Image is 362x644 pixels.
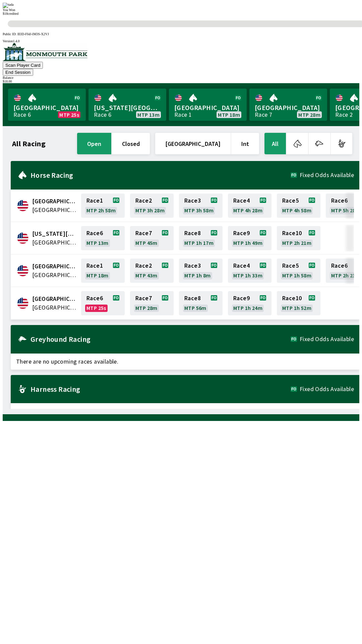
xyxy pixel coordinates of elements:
span: United States [32,206,77,214]
span: Race 3 [184,198,201,203]
h2: Horse Racing [31,172,291,178]
span: MTP 45m [135,240,158,246]
span: Race 5 [282,263,299,268]
span: Race 9 [233,230,250,236]
div: Version 1.4.0 [3,39,359,43]
span: MTP 3h 28m [135,208,165,213]
span: MTP 28m [298,112,320,117]
span: IEID-FI4J-IM3S-X2VJ [17,32,49,36]
span: Race 6 [86,296,103,301]
button: [GEOGRAPHIC_DATA] [155,133,231,154]
a: [US_STATE][GEOGRAPHIC_DATA]Race 6MTP 13m [88,89,166,121]
span: Race 7 [135,296,152,301]
div: You Won [3,8,359,12]
span: Fixed Odds Available [300,336,354,342]
span: [GEOGRAPHIC_DATA] [255,103,322,112]
span: There are no upcoming races available. [11,403,359,419]
a: Race8MTP 1h 17m [179,226,223,250]
span: Canterbury Park [32,197,77,206]
span: MTP 2h 21m [282,240,311,246]
span: Race 6 [331,263,348,268]
a: Race1MTP 18m [81,259,125,283]
button: End Session [3,69,33,76]
a: Race9MTP 1h 49m [228,226,271,250]
span: United States [32,238,77,247]
div: Public ID: [3,32,359,36]
span: Race 8 [184,230,201,236]
div: Balance [3,76,359,79]
span: Delaware Park [32,229,77,238]
span: MTP 1h 33m [233,273,262,278]
span: [GEOGRAPHIC_DATA] [174,103,241,112]
a: Race7MTP 28m [130,291,174,315]
h1: All Racing [12,141,46,146]
span: Race 2 [135,263,152,268]
div: Race 2 [335,112,353,117]
img: venue logo [3,43,87,61]
span: MTP 25s [59,112,79,117]
span: [GEOGRAPHIC_DATA] [13,103,80,112]
span: Race 10 [282,230,302,236]
span: Race 1 [86,263,103,268]
div: $ 18.00 [3,79,359,83]
a: Race8MTP 56m [179,291,223,315]
span: MTP 1h 17m [184,240,214,246]
span: MTP 3h 58m [184,208,214,213]
div: Race 1 [174,112,192,117]
a: Race6MTP 25s [81,291,125,315]
a: Race4MTP 1h 33m [228,259,271,283]
span: MTP 2h 23m [331,273,360,278]
span: Monmouth Park [32,294,77,303]
span: Race 6 [86,230,103,236]
span: Race 9 [233,296,250,301]
span: There are no upcoming races available. [11,354,359,370]
a: Race7MTP 45m [130,226,174,250]
span: MTP 13m [86,240,109,246]
a: [GEOGRAPHIC_DATA]Race 6MTP 25s [8,89,86,121]
div: Race 7 [255,112,272,117]
span: MTP 1h 52m [282,305,311,311]
div: Race 6 [13,112,31,117]
span: Race 7 [135,230,152,236]
h2: Greyhound Racing [31,336,291,342]
span: Race 1 [86,198,103,203]
span: Fairmount Park [32,262,77,271]
a: Race5MTP 1h 58m [277,259,320,283]
span: Race 8 [184,296,201,301]
span: MTP 13m [137,112,160,117]
span: Fixed Odds Available [300,172,354,178]
a: Race5MTP 4h 58m [277,194,320,218]
span: Race 2 [135,198,152,203]
button: closed [112,133,150,154]
span: Race 3 [184,263,201,268]
a: Race6MTP 13m [81,226,125,250]
span: [US_STATE][GEOGRAPHIC_DATA] [94,103,161,112]
button: All [264,133,286,154]
button: Int [231,133,259,154]
a: Race2MTP 43m [130,259,174,283]
img: tada [3,3,14,8]
span: Fixed Odds Available [300,386,354,392]
div: Race 6 [94,112,111,117]
span: Race 4 [233,263,250,268]
span: MTP 43m [135,273,158,278]
span: MTP 1h 58m [282,273,311,278]
a: Race10MTP 1h 52m [277,291,320,315]
a: Race2MTP 3h 28m [130,194,174,218]
a: Race9MTP 1h 24m [228,291,271,315]
span: Race 4 [233,198,250,203]
span: MTP 1h 24m [233,305,262,311]
span: MTP 25s [86,305,106,311]
a: Race3MTP 3h 58m [179,194,223,218]
span: MTP 56m [184,305,206,311]
button: Scan Player Card [3,62,43,69]
h2: Harness Racing [31,386,291,392]
a: [GEOGRAPHIC_DATA]Race 7MTP 28m [249,89,327,121]
span: $ 18 credited [3,12,18,15]
span: Race 5 [282,198,299,203]
a: [GEOGRAPHIC_DATA]Race 1MTP 18m [169,89,247,121]
span: Race 10 [282,296,302,301]
span: MTP 2h 58m [86,208,116,213]
span: MTP 18m [86,273,109,278]
span: Race 6 [331,198,348,203]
